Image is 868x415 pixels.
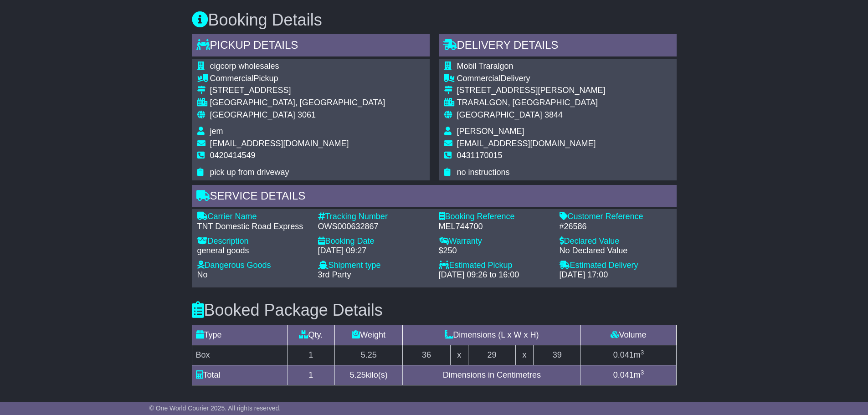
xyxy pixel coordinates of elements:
[457,168,510,177] span: no instructions
[318,222,430,232] div: OWS000632867
[439,222,550,232] div: MEL744700
[318,212,430,222] div: Tracking Number
[335,325,403,345] td: Weight
[197,236,309,246] div: Description
[613,350,634,359] span: 0.041
[560,222,671,232] div: #26586
[516,345,534,365] td: x
[197,270,208,279] span: No
[581,345,676,365] td: m
[560,246,671,256] div: No Declared Value
[192,11,677,29] h3: Booking Details
[318,270,351,279] span: 3rd Party
[335,365,403,385] td: kilo(s)
[210,86,385,96] div: [STREET_ADDRESS]
[439,261,550,271] div: Estimated Pickup
[457,61,514,71] span: Mobil Traralgon
[560,212,671,222] div: Customer Reference
[210,61,279,71] span: cigcorp wholesales
[287,325,335,345] td: Qty.
[439,34,677,59] div: Delivery Details
[457,151,503,160] span: 0431170015
[287,365,335,385] td: 1
[287,345,335,365] td: 1
[403,345,451,365] td: 36
[560,236,671,246] div: Declared Value
[439,212,550,222] div: Booking Reference
[641,369,644,376] sup: 3
[210,74,385,84] div: Pickup
[457,74,501,83] span: Commercial
[192,34,430,59] div: Pickup Details
[439,236,550,246] div: Warranty
[210,110,295,119] span: [GEOGRAPHIC_DATA]
[149,405,281,412] span: © One World Courier 2025. All rights reserved.
[613,370,634,379] span: 0.041
[335,345,403,365] td: 5.25
[318,246,430,256] div: [DATE] 09:27
[192,325,287,345] td: Type
[457,127,524,136] span: [PERSON_NAME]
[210,151,256,160] span: 0420414549
[192,345,287,365] td: Box
[641,349,644,356] sup: 3
[210,168,289,177] span: pick up from driveway
[403,325,581,345] td: Dimensions (L x W x H)
[192,301,677,319] h3: Booked Package Details
[197,222,309,232] div: TNT Domestic Road Express
[457,74,606,84] div: Delivery
[457,139,596,148] span: [EMAIL_ADDRESS][DOMAIN_NAME]
[192,365,287,385] td: Total
[318,261,430,271] div: Shipment type
[560,270,671,280] div: [DATE] 17:00
[318,236,430,246] div: Booking Date
[197,261,309,271] div: Dangerous Goods
[468,345,516,365] td: 29
[197,212,309,222] div: Carrier Name
[457,98,606,108] div: TRARALGON, [GEOGRAPHIC_DATA]
[581,325,676,345] td: Volume
[450,345,468,365] td: x
[544,110,563,119] span: 3844
[210,139,349,148] span: [EMAIL_ADDRESS][DOMAIN_NAME]
[457,86,606,96] div: [STREET_ADDRESS][PERSON_NAME]
[439,270,550,280] div: [DATE] 09:26 to 16:00
[350,370,366,379] span: 5.25
[457,110,542,119] span: [GEOGRAPHIC_DATA]
[210,98,385,108] div: [GEOGRAPHIC_DATA], [GEOGRAPHIC_DATA]
[533,345,581,365] td: 39
[298,110,316,119] span: 3061
[192,185,677,210] div: Service Details
[210,127,223,136] span: jem
[439,246,550,256] div: $250
[210,74,254,83] span: Commercial
[403,365,581,385] td: Dimensions in Centimetres
[197,246,309,256] div: general goods
[581,365,676,385] td: m
[560,261,671,271] div: Estimated Delivery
